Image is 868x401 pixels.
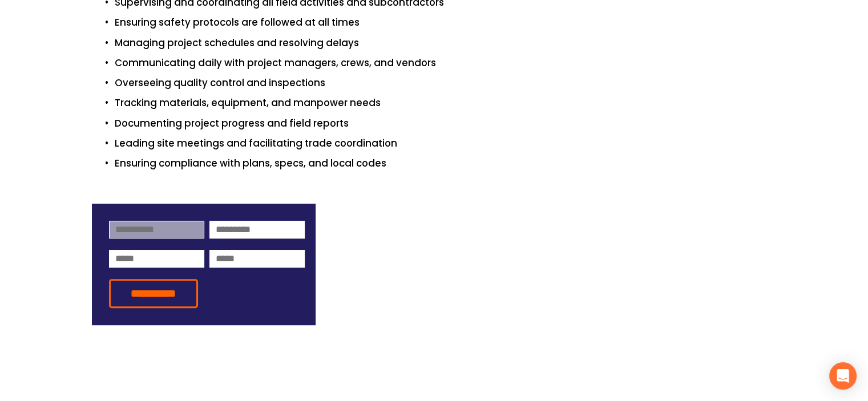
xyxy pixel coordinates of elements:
p: Ensuring compliance with plans, specs, and local codes [115,156,777,171]
p: Managing project schedules and resolving delays [115,35,777,51]
p: Documenting project progress and field reports [115,116,777,131]
p: Leading site meetings and facilitating trade coordination [115,136,777,151]
p: Ensuring safety protocols are followed at all times [115,15,777,30]
p: Communicating daily with project managers, crews, and vendors [115,55,777,71]
p: Tracking materials, equipment, and manpower needs [115,95,777,111]
p: Overseeing quality control and inspections [115,75,777,91]
div: Open Intercom Messenger [829,362,857,390]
